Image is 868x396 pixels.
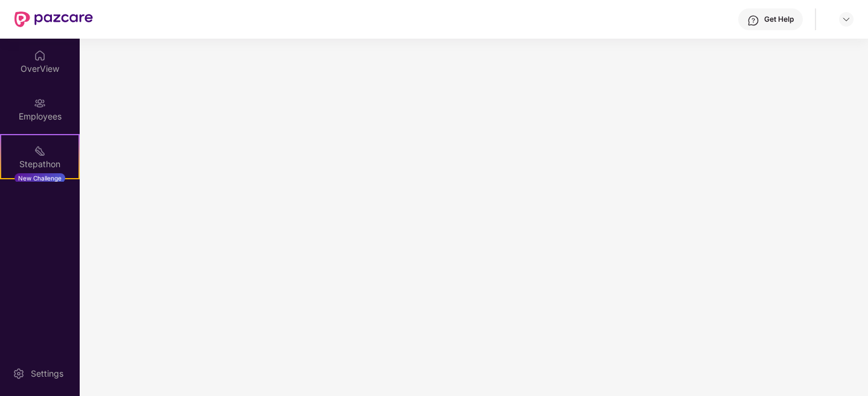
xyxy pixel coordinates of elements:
[841,14,851,24] img: svg+xml;base64,PHN2ZyBpZD0iRHJvcGRvd24tMzJ4MzIiIHhtbG5zPSJodHRwOi8vd3d3LnczLm9yZy8yMDAwL3N2ZyIgd2...
[34,97,46,109] img: svg+xml;base64,PHN2ZyBpZD0iRW1wbG95ZWVzIiB4bWxucz0iaHR0cDovL3d3dy53My5vcmcvMjAwMC9zdmciIHdpZHRoPS...
[14,173,65,183] div: New Challenge
[34,145,46,157] img: svg+xml;base64,PHN2ZyB4bWxucz0iaHR0cDovL3d3dy53My5vcmcvMjAwMC9zdmciIHdpZHRoPSIyMSIgaGVpZ2h0PSIyMC...
[13,368,25,380] img: svg+xml;base64,PHN2ZyBpZD0iU2V0dGluZy0yMHgyMCIgeG1sbnM9Imh0dHA6Ly93d3cudzMub3JnLzIwMDAvc3ZnIiB3aW...
[1,158,78,170] div: Stepathon
[14,11,93,27] img: New Pazcare Logo
[764,14,794,24] div: Get Help
[747,14,759,27] img: svg+xml;base64,PHN2ZyBpZD0iSGVscC0zMngzMiIgeG1sbnM9Imh0dHA6Ly93d3cudzMub3JnLzIwMDAvc3ZnIiB3aWR0aD...
[27,368,67,380] div: Settings
[34,49,46,62] img: svg+xml;base64,PHN2ZyBpZD0iSG9tZSIgeG1sbnM9Imh0dHA6Ly93d3cudzMub3JnLzIwMDAvc3ZnIiB3aWR0aD0iMjAiIG...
